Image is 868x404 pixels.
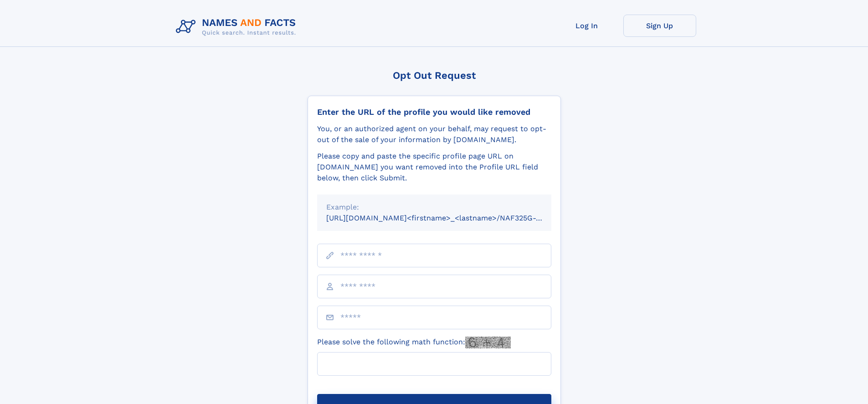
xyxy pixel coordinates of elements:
[317,123,551,145] div: You, or an authorized agent on your behalf, may request to opt-out of the sale of your informatio...
[326,202,542,213] div: Example:
[172,15,303,39] img: Logo Names and Facts
[308,70,561,81] div: Opt Out Request
[550,15,623,37] a: Log In
[317,337,511,348] label: Please solve the following math function:
[317,107,551,117] div: Enter the URL of the profile you would like removed
[317,151,551,184] div: Please copy and paste the specific profile page URL on [DOMAIN_NAME] you want removed into the Pr...
[623,15,696,37] a: Sign Up
[326,214,569,222] small: [URL][DOMAIN_NAME]<firstname>_<lastname>/NAF325G-xxxxxxxx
